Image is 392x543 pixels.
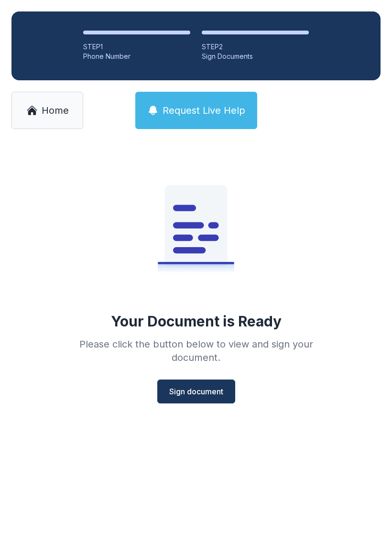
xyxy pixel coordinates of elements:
[169,386,223,397] span: Sign document
[202,42,309,52] div: STEP 2
[58,337,334,364] div: Please click the button below to view and sign your document.
[83,52,190,61] div: Phone Number
[202,52,309,61] div: Sign Documents
[163,104,245,117] span: Request Live Help
[83,42,190,52] div: STEP 1
[42,104,69,117] span: Home
[111,313,282,330] div: Your Document is Ready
